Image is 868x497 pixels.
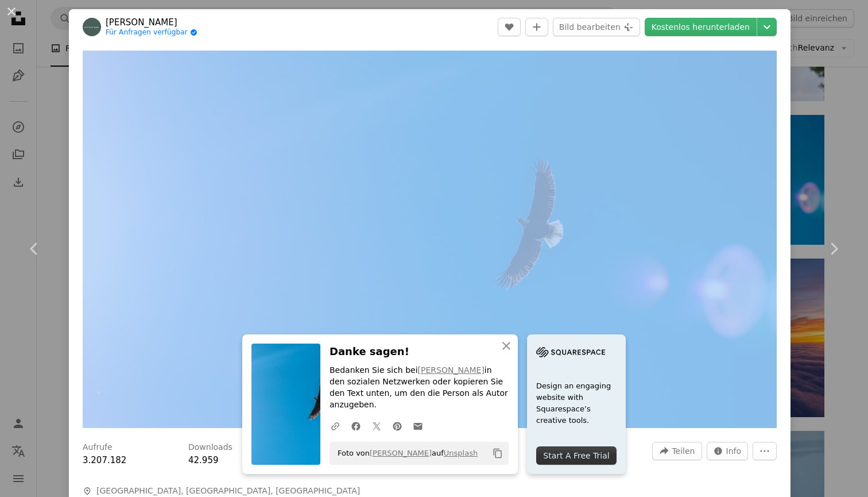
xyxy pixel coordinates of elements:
img: file-1705255347840-230a6ab5bca9image [536,344,605,361]
a: [PERSON_NAME] [418,365,485,375]
a: Weiter [799,194,868,304]
img: Zum Profil von Rachel McDermott [83,18,101,36]
button: In die Zwischenablage kopieren [488,444,507,463]
span: 3.207.182 [83,455,126,465]
a: [PERSON_NAME] [106,17,197,28]
a: Kostenlos herunterladen [645,18,757,36]
button: Statistiken zu diesem Bild [707,442,749,460]
a: Design an engaging website with Squarespace’s creative tools.Start A Free Trial [527,334,626,474]
a: [PERSON_NAME] [370,449,432,457]
a: Unsplash [444,449,478,457]
span: 42.959 [188,455,219,465]
span: Foto von auf [332,444,478,463]
button: Downloadgröße auswählen [757,18,777,36]
h3: Downloads [188,442,232,453]
span: Teilen [672,442,695,460]
div: Start A Free Trial [536,446,617,465]
p: Bedanken Sie sich bei in den sozialen Netzwerken oder kopieren Sie den Text unten, um den die Per... [330,365,509,411]
span: [GEOGRAPHIC_DATA], [GEOGRAPHIC_DATA], [GEOGRAPHIC_DATA] [96,486,360,497]
button: Dieses Bild teilen [652,442,702,460]
span: Info [726,442,742,460]
a: Via E-Mail teilen teilen [408,414,428,437]
button: Dieses Bild heranzoomen [83,51,777,428]
a: Auf Facebook teilen [346,414,366,437]
button: Gefällt mir [498,18,521,36]
button: Weitere Aktionen [753,442,777,460]
h3: Aufrufe [83,442,113,453]
span: Design an engaging website with Squarespace’s creative tools. [536,380,617,426]
button: Zu Kollektion hinzufügen [525,18,548,36]
a: Auf Pinterest teilen [387,414,408,437]
a: Für Anfragen verfügbar [106,28,197,37]
h3: Danke sagen! [330,344,509,360]
img: Worms Eye View Fotografie eines Adlers, der über den Himmel fliegt [83,51,777,428]
a: Auf Twitter teilen [366,414,387,437]
button: Bild bearbeiten [553,18,640,36]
